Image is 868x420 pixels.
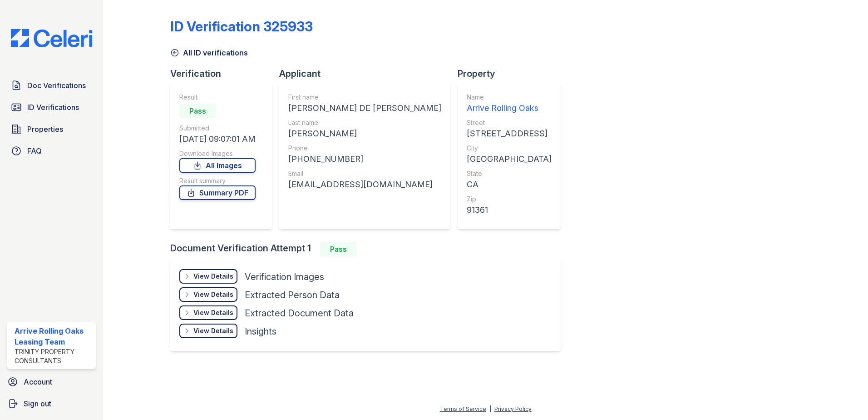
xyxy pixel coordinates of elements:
[467,118,552,127] div: Street
[245,270,324,283] div: Verification Images
[179,104,216,118] div: Pass
[288,144,441,153] div: Phone
[7,120,96,138] a: Properties
[193,308,233,317] div: View Details
[467,204,552,216] div: 91361
[288,93,441,102] div: First name
[245,325,276,338] div: Insights
[4,29,99,47] img: CE_Logo_Blue-a8612792a0a2168367f1c8372b55b34899dd931a85d93a1a3d3e32e68fde9ad4.png
[7,76,96,95] a: Doc Verifications
[193,290,233,299] div: View Details
[7,98,96,116] a: ID Verifications
[489,405,491,412] div: |
[467,169,552,178] div: State
[170,242,568,256] div: Document Verification Attempt 1
[179,185,256,200] a: Summary PDF
[288,118,441,127] div: Last name
[179,149,256,158] div: Download Images
[279,67,458,80] div: Applicant
[193,272,233,281] div: View Details
[170,67,279,80] div: Verification
[467,153,552,165] div: [GEOGRAPHIC_DATA]
[288,102,441,115] div: [PERSON_NAME] DE [PERSON_NAME]
[179,133,256,145] div: [DATE] 09:07:01 AM
[179,158,256,173] a: All Images
[467,102,552,115] div: Arrive Rolling Oaks
[170,18,313,35] div: ID Verification 325933
[24,398,51,409] span: Sign out
[15,347,92,365] div: Trinity Property Consultants
[27,124,63,135] span: Properties
[320,242,356,256] div: Pass
[24,376,52,387] span: Account
[288,153,441,165] div: [PHONE_NUMBER]
[440,405,486,412] a: Terms of Service
[467,178,552,191] div: CA
[288,169,441,178] div: Email
[467,144,552,153] div: City
[27,80,86,91] span: Doc Verifications
[179,93,256,102] div: Result
[494,405,532,412] a: Privacy Policy
[7,142,96,160] a: FAQ
[467,93,552,115] a: Name Arrive Rolling Oaks
[467,195,552,204] div: Zip
[4,395,99,413] a: Sign out
[179,124,256,133] div: Submitted
[4,373,99,391] a: Account
[27,145,42,156] span: FAQ
[245,307,354,320] div: Extracted Document Data
[288,127,441,140] div: [PERSON_NAME]
[245,289,340,301] div: Extracted Person Data
[27,102,79,113] span: ID Verifications
[170,47,248,58] a: All ID verifications
[467,127,552,140] div: [STREET_ADDRESS]
[458,67,568,80] div: Property
[179,176,256,185] div: Result summary
[193,326,233,335] div: View Details
[15,325,92,347] div: Arrive Rolling Oaks Leasing Team
[467,93,552,102] div: Name
[288,178,441,191] div: [EMAIL_ADDRESS][DOMAIN_NAME]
